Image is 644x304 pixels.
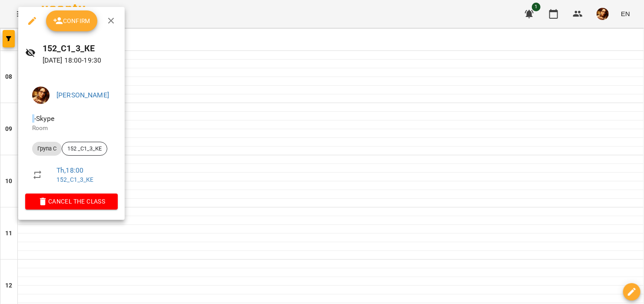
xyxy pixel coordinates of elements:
img: 9dd00ee60830ec0099eaf902456f2b61.png [32,87,50,104]
button: Cancel the class [25,194,118,209]
a: [PERSON_NAME] [56,91,109,99]
p: Room [32,124,111,133]
h6: 152_С1_3_КЕ [43,42,118,55]
span: 152 _С1_3_КЕ [62,145,107,153]
button: Confirm [46,10,97,31]
span: Група С [32,145,62,153]
div: 152 _С1_3_КЕ [62,142,107,156]
span: Confirm [53,16,90,26]
a: Th , 18:00 [56,166,83,174]
span: Cancel the class [32,196,111,207]
a: 152_С1_3_КЕ [56,176,94,183]
span: - Skype [32,114,56,123]
p: [DATE] 18:00 - 19:30 [43,55,118,66]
